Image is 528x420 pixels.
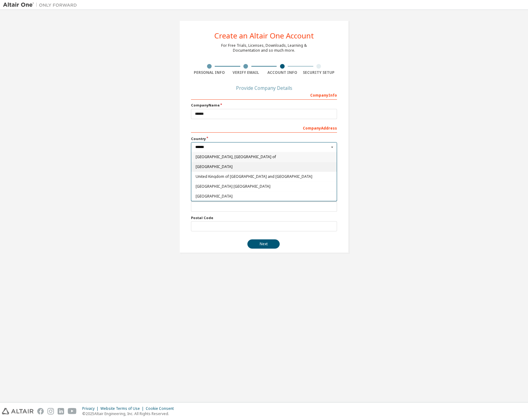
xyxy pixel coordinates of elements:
[37,408,44,414] img: facebook.svg
[82,406,100,411] div: Privacy
[146,406,177,411] div: Cookie Consent
[191,90,337,100] div: Company Info
[58,408,64,414] img: linkedin.svg
[100,406,146,411] div: Website Terms of Use
[196,155,333,159] span: [GEOGRAPHIC_DATA], [GEOGRAPHIC_DATA] of
[196,165,333,169] span: [GEOGRAPHIC_DATA]
[3,2,80,8] img: Altair One
[228,70,264,75] div: Verify Email
[68,408,77,414] img: youtube.svg
[191,70,228,75] div: Personal Info
[301,70,337,75] div: Security Setup
[264,70,301,75] div: Account Info
[82,411,177,416] p: © 2025 Altair Engineering, Inc. All Rights Reserved.
[191,103,337,108] label: Company Name
[191,123,337,133] div: Company Address
[196,175,333,178] span: United Kingdom of [GEOGRAPHIC_DATA] and [GEOGRAPHIC_DATA]
[191,86,337,90] div: Provide Company Details
[196,194,333,198] span: [GEOGRAPHIC_DATA]
[196,185,333,188] span: [GEOGRAPHIC_DATA] [GEOGRAPHIC_DATA]
[191,215,337,220] label: Postal Code
[214,32,314,39] div: Create an Altair One Account
[47,408,54,414] img: instagram.svg
[2,408,34,414] img: altair_logo.svg
[247,239,280,249] button: Next
[221,43,307,53] div: For Free Trials, Licenses, Downloads, Learning & Documentation and so much more.
[191,136,337,141] label: Country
